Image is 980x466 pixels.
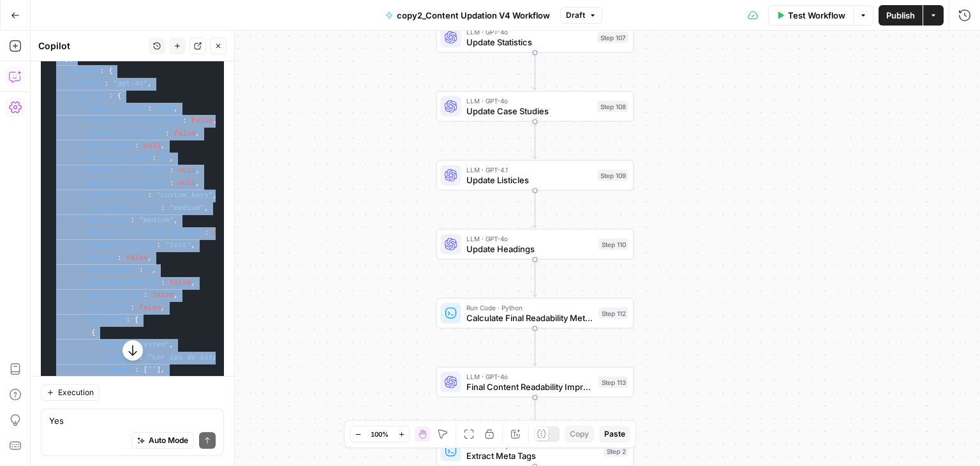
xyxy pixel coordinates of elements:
[204,204,209,212] span: ,
[466,243,594,255] span: Update Headings
[100,366,135,373] span: "images"
[156,105,174,112] span: 8000
[466,96,593,106] span: LLM · GPT-4o
[533,190,537,227] g: Edge from step_109 to step_110
[156,192,213,199] span: "custom_keys"
[165,130,170,137] span: :
[178,167,195,174] span: null
[436,22,634,53] div: LLM · GPT-4oUpdate StatisticsStep 107
[182,117,187,124] span: :
[100,341,126,349] span: "role"
[436,229,634,260] div: LLM · GPT-4oUpdate HeadingsStep 110
[139,266,144,274] span: :
[598,32,628,43] div: Step 107
[58,387,94,398] span: Execution
[74,92,109,100] span: "config"
[65,67,100,75] span: "config"
[82,241,156,249] span: "response_format"
[196,130,200,137] span: ,
[82,216,130,224] span: "verbosity"
[82,167,169,174] span: "domains_to_include"
[599,426,630,442] button: Paste
[130,304,135,312] span: :
[466,174,593,186] span: Update Listicles
[174,130,195,137] span: false
[466,449,599,462] span: Extract Meta Tags
[149,435,188,446] span: Auto Mode
[82,279,161,287] span: "thinking_enabled"
[100,354,139,361] span: "content"
[466,380,594,393] span: Final Content Readability Improvement
[604,446,628,457] div: Step 2
[139,216,174,224] span: "medium"
[466,312,594,324] span: Calculate Final Readability Metrics
[144,366,148,373] span: [
[598,101,628,112] div: Step 108
[70,55,74,63] span: ,
[82,254,117,262] span: "stream"
[788,9,845,22] span: Test Workflow
[165,241,191,249] span: "text"
[213,117,218,124] span: ,
[599,308,628,319] div: Step 112
[117,92,122,100] span: {
[533,259,537,296] g: Edge from step_110 to step_112
[768,5,853,26] button: Test Workflow
[156,241,161,249] span: :
[156,366,161,373] span: ]
[135,341,170,349] span: "system"
[144,291,148,299] span: :
[82,266,139,274] span: "temperature"
[82,105,147,112] span: "budget_tokens"
[886,9,915,22] span: Publish
[397,9,550,22] span: copy2_Content Updation V4 Workflow
[82,179,169,187] span: "domains_to_exclude"
[131,432,194,449] button: Auto Mode
[170,167,174,174] span: :
[100,67,105,75] span: :
[178,179,195,187] span: null
[135,366,139,373] span: :
[65,55,70,63] span: }
[126,316,130,324] span: :
[436,367,634,398] div: LLM · GPT-4oFinal Content Readability ImprovementStep 113
[139,354,144,361] span: :
[108,92,113,100] span: :
[104,80,108,87] span: :
[82,117,182,124] span: "formatting_re_enabled"
[135,316,139,324] span: [
[466,165,593,175] span: LLM · GPT-4.1
[82,316,126,324] span: "messages"
[371,429,389,439] span: 100%
[161,204,165,212] span: :
[466,303,594,313] span: Run Code · Python
[148,105,152,112] span: :
[91,329,96,336] span: {
[82,130,165,137] span: "include_citations"
[599,239,628,250] div: Step 110
[174,216,178,224] span: ,
[378,5,558,26] button: copy2_Content Updation V4 Workflow
[466,27,593,37] span: LLM · GPT-4o
[436,91,634,122] div: LLM · GPT-4oUpdate Case StudiesStep 108
[38,40,145,52] div: Copilot
[82,229,204,237] span: "request_consistent_results"
[113,80,148,87] span: "gpt-4o"
[152,291,174,299] span: false
[161,279,165,287] span: :
[570,428,589,440] span: Copy
[466,234,594,244] span: LLM · GPT-4o
[144,142,161,149] span: null
[117,254,122,262] span: :
[139,304,161,312] span: false
[213,192,218,199] span: ,
[148,80,152,87] span: ,
[82,304,130,312] span: "use_cache"
[74,80,105,87] span: "model"
[152,154,156,162] span: :
[879,5,923,26] button: Publish
[196,179,200,187] span: ,
[191,241,196,249] span: ,
[196,167,200,174] span: ,
[191,279,196,287] span: ,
